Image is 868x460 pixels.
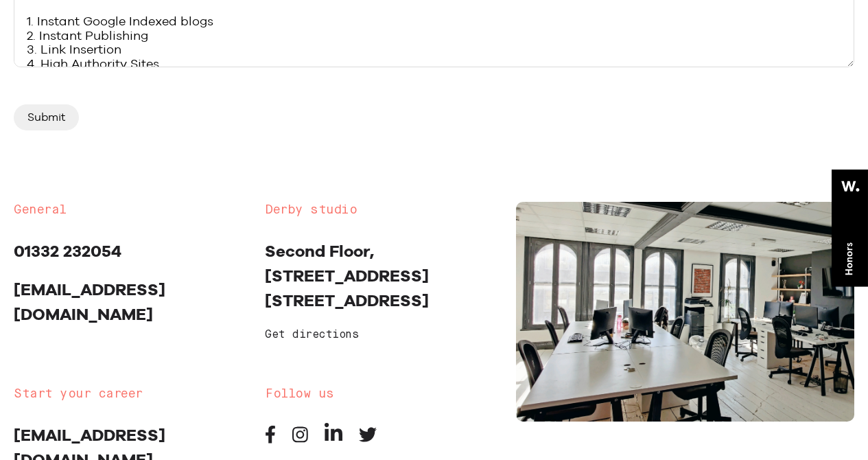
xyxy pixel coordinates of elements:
img: Our office [516,202,854,421]
input: Submit [14,104,79,130]
a: 01332 232054 [14,241,121,261]
a: Instagram [292,433,308,446]
a: Twitter [359,433,377,446]
a: Facebook [265,433,276,446]
a: [EMAIL_ADDRESS][DOMAIN_NAME] [14,279,165,324]
h2: Start your career [14,386,244,402]
a: Get directions [265,330,358,341]
h2: Follow us [265,386,495,402]
h2: Derby studio [265,202,495,218]
p: Second Floor, [STREET_ADDRESS] [STREET_ADDRESS] [265,239,495,313]
a: Linkedin [325,433,342,446]
h2: General [14,202,244,218]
